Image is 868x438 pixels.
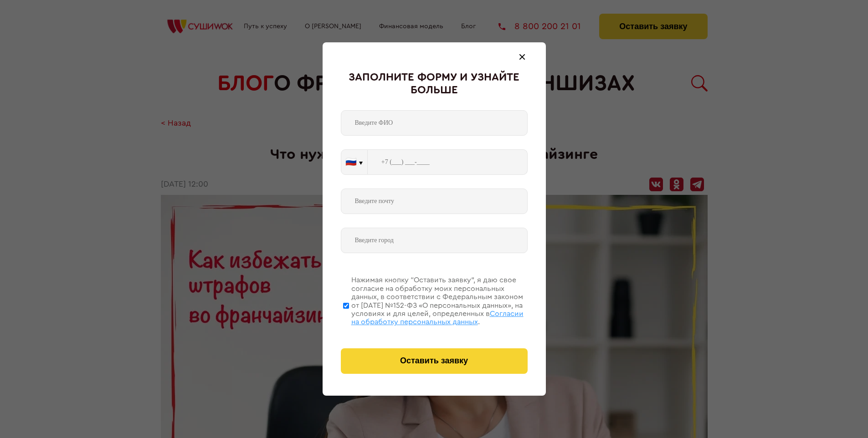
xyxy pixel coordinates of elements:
[351,310,524,326] span: Согласии на обработку персональных данных
[341,228,528,253] input: Введите город
[341,110,528,136] input: Введите ФИО
[341,71,528,97] div: Заполните форму и узнайте больше
[351,276,528,326] div: Нажимая кнопку “Оставить заявку”, я даю свое согласие на обработку моих персональных данных, в со...
[341,188,528,214] input: Введите почту
[341,150,367,174] button: 🇷🇺
[368,149,528,175] input: +7 (___) ___-____
[341,348,528,374] button: Оставить заявку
